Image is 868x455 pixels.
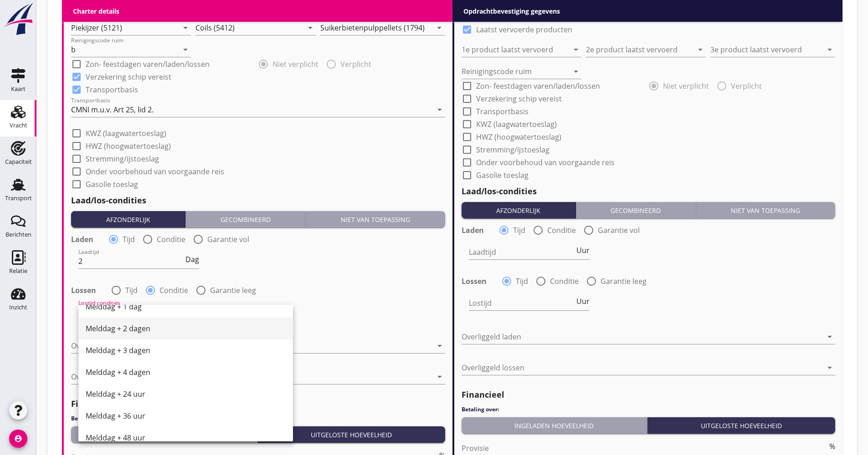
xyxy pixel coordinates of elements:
i: arrow_drop_down [570,44,581,55]
div: Capaciteit [5,159,32,165]
button: Ingeladen hoeveelheid [71,426,257,443]
button: Uitgeloste hoeveelheid [647,417,835,434]
label: HWZ (hoogwatertoeslag) [86,142,171,151]
div: Transport [5,195,32,201]
input: 3e product laatst vervoerd [710,42,822,57]
h2: Laad/los-condities [462,185,836,197]
label: Conditie [157,235,185,244]
label: Onder voorbehoud van voorgaande reis [86,167,224,176]
button: Niet van toepassing [306,211,445,227]
div: Vracht [10,122,27,128]
label: Transportbasis [86,85,138,94]
i: arrow_drop_down [180,44,191,55]
div: Kaart [11,86,26,92]
input: 1e product laatst vervoerd [462,42,569,57]
i: arrow_drop_down [434,104,445,115]
label: Stremming/ijstoeslag [86,154,159,163]
button: Uitgeloste hoeveelheid [257,426,445,443]
div: Afzonderlijk [465,206,572,215]
span: Uur [576,298,590,305]
label: Laatst vervoerde producten [476,25,572,34]
label: Voortvarend besparen certificaat (EICB) [482,12,617,21]
div: Inzicht [9,304,27,310]
i: arrow_drop_down [695,44,706,55]
i: account_circle [9,430,27,448]
input: Lostijd [469,296,575,310]
div: CMNI m.u.v. Art 25, lid 2. [71,106,154,114]
button: Gecombineerd [576,202,696,218]
div: Melddag + 24 uur [86,389,286,399]
input: 3e product laatst vervoerd [320,20,432,35]
div: Melddag + 2 dagen [86,323,286,334]
div: Relatie [9,268,27,274]
img: logo-small.a267ee39.svg [2,2,35,36]
i: arrow_drop_down [824,44,835,55]
label: HWZ (hoogwatertoeslag) [476,132,561,142]
strong: Lossen [462,277,487,286]
button: Afzonderlijk [71,211,185,227]
label: Verzekering schip vereist [86,72,171,81]
label: Garantie leeg [601,277,647,286]
button: Afzonderlijk [462,202,576,218]
div: Uitgeloste hoeveelheid [651,421,832,430]
i: arrow_drop_down [434,340,445,351]
span: Dag [185,256,199,263]
label: Verzekering schip vereist [476,94,562,103]
label: Tijd [125,286,138,295]
label: Tijd [123,235,135,244]
label: Onder voorbehoud van voorgaande reis [476,158,615,167]
h2: Financieel [462,389,836,401]
label: Stremming/ijstoeslag [476,145,550,154]
div: Melddag + 3 dagen [86,345,286,356]
strong: Laden [71,235,93,244]
label: Garantie vol [598,226,640,235]
input: 2e product laatst vervoerd [586,42,693,57]
div: Melddag + 48 uur [86,432,286,443]
label: KWZ (laagwatertoeslag) [476,120,557,129]
label: Transportbasis [476,107,529,116]
button: Ingeladen hoeveelheid [462,417,648,434]
div: % [827,443,835,450]
i: arrow_drop_down [434,22,445,33]
div: Melddag + 1 dag [86,301,286,312]
i: arrow_drop_down [180,22,191,33]
div: Niet van toepassing [700,206,832,215]
button: Gecombineerd [185,211,306,227]
label: Gasolie toeslag [86,180,138,189]
div: Berichten [5,232,31,238]
div: Melddag + 4 dagen [86,367,286,378]
strong: Laden [462,226,484,235]
div: Gecombineerd [189,215,302,224]
h4: Betaling over: [71,415,445,423]
div: Ingeladen hoeveelheid [465,421,644,430]
label: Zon- feestdagen varen/laden/lossen [476,81,600,91]
input: 2e product laatst vervoerd [195,20,303,35]
div: Ingeladen hoeveelheid [75,430,253,440]
label: Conditie [159,286,188,295]
i: arrow_drop_down [305,22,316,33]
label: Gasolie toeslag [476,171,529,180]
i: arrow_drop_down [824,331,835,342]
div: Uitgeloste hoeveelheid [261,430,442,440]
i: arrow_drop_down [824,362,835,373]
label: KWZ (laagwatertoeslag) [86,129,166,138]
label: Garantie vol [207,235,249,244]
label: Tijd [516,277,528,286]
strong: Lossen [71,286,96,295]
button: Niet van toepassing [696,202,835,218]
input: Reinigingscode ruim [71,42,178,57]
label: Zon- feestdagen varen/laden/lossen [86,60,210,69]
input: Laadtijd [469,245,575,259]
label: Tijd [513,226,525,235]
label: Conditie [547,226,576,235]
div: Gecombineerd [580,206,692,215]
label: Laatst vervoerde producten [86,3,182,12]
h2: Financieel [71,398,445,410]
i: arrow_drop_down [570,66,581,77]
input: Reinigingscode ruim [462,64,569,79]
i: arrow_drop_down [434,371,445,382]
div: Niet van toepassing [309,215,441,224]
input: Laadtijd [78,254,184,268]
h4: Betaling over: [462,405,836,414]
label: Garantie leeg [210,286,256,295]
